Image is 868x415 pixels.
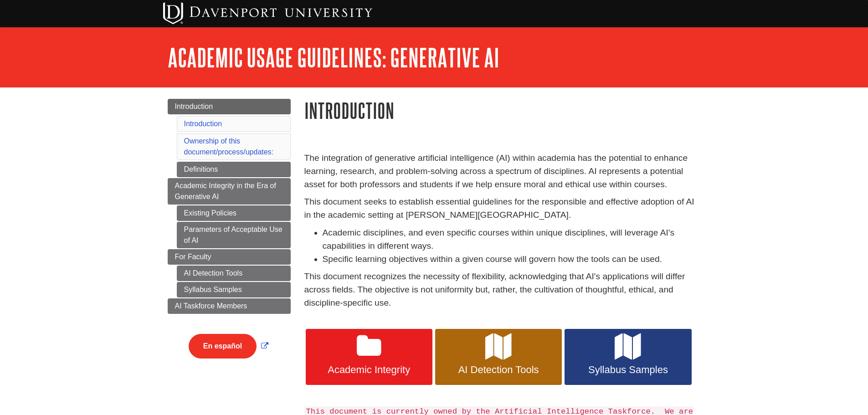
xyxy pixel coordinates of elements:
div: Guide Page Menu [168,99,291,374]
a: AI Detection Tools [177,266,291,281]
span: Syllabus Samples [571,364,684,376]
span: AI Detection Tools [442,364,555,376]
a: Existing Policies [177,205,291,221]
a: Link opens in new window [186,342,271,350]
span: Introduction [175,102,213,110]
a: Ownership of this document/process/updates: [184,137,274,156]
a: Syllabus Samples [177,282,291,297]
span: Academic Integrity in the Era of Generative AI [175,182,276,200]
a: Academic Usage Guidelines: Generative AI [168,43,499,72]
a: AI Taskforce Members [168,298,291,314]
li: Specific learning objectives within a given course will govern how the tools can be used. [323,253,701,266]
p: This document recognizes the necessity of flexibility, acknowledging that AI's applications will ... [304,270,701,309]
a: AI Detection Tools [435,329,562,385]
h1: Introduction [304,99,701,122]
a: Introduction [168,99,291,114]
li: Academic disciplines, and even specific courses within unique disciplines, will leverage AI's cap... [323,226,701,253]
a: Definitions [177,162,291,177]
p: The integration of generative artificial intelligence (AI) within academia has the potential to e... [304,152,701,191]
a: Introduction [184,120,222,128]
span: AI Taskforce Members [175,302,247,310]
a: Academic Integrity [306,329,432,385]
span: For Faculty [175,253,211,261]
img: Davenport University [163,2,372,24]
a: Academic Integrity in the Era of Generative AI [168,178,291,205]
p: This document seeks to establish essential guidelines for the responsible and effective adoption ... [304,195,701,222]
a: Syllabus Samples [565,329,691,385]
a: For Faculty [168,249,291,265]
a: Parameters of Acceptable Use of AI [177,222,291,248]
span: Academic Integrity [313,364,426,376]
button: En español [189,334,257,359]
